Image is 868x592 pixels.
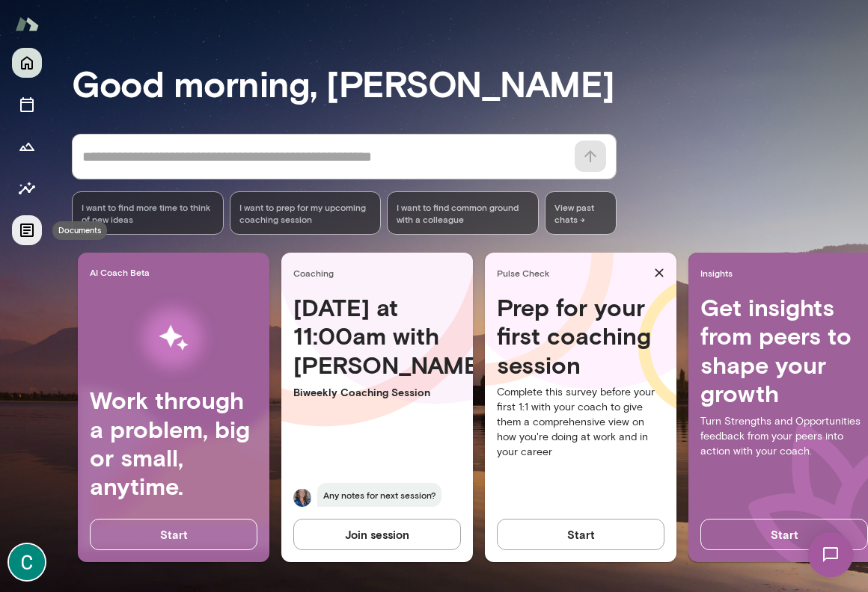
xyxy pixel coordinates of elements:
[293,293,461,379] h4: [DATE] at 11:00am with [PERSON_NAME]
[12,215,42,245] button: Documents
[72,62,868,104] h3: Good morning, [PERSON_NAME]
[700,414,868,459] p: Turn Strengths and Opportunities feedback from your peers into action with your coach.
[700,293,868,408] h4: Get insights from peers to shape your growth
[293,519,461,550] button: Join session
[497,519,664,550] button: Start
[12,48,42,78] button: Home
[293,267,467,279] span: Coaching
[700,519,868,550] button: Start
[107,291,240,386] img: AI Workflows
[397,201,529,225] span: I want to find common ground with a colleague
[230,191,382,235] div: I want to prep for my upcoming coaching session
[9,544,45,580] img: Cassie Cunningham
[387,191,539,235] div: I want to find common ground with a colleague
[82,201,214,225] span: I want to find more time to think of new ideas
[15,10,39,38] img: Mento
[497,267,648,279] span: Pulse Check
[317,483,441,507] span: Any notes for next session?
[497,385,664,460] p: Complete this survey before your first 1:1 with your coach to give them a comprehensive view on h...
[497,293,664,379] h4: Prep for your first coaching session
[545,191,617,235] span: View past chats ->
[90,519,257,550] button: Start
[293,385,461,400] p: Biweekly Coaching Session
[12,90,42,120] button: Sessions
[52,221,107,240] div: Documents
[72,191,224,235] div: I want to find more time to think of new ideas
[12,173,42,203] button: Insights
[90,386,257,501] h4: Work through a problem, big or small, anytime.
[90,266,263,278] span: AI Coach Beta
[293,489,311,507] img: Nicole
[239,201,372,225] span: I want to prep for my upcoming coaching session
[12,132,42,161] button: Growth Plan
